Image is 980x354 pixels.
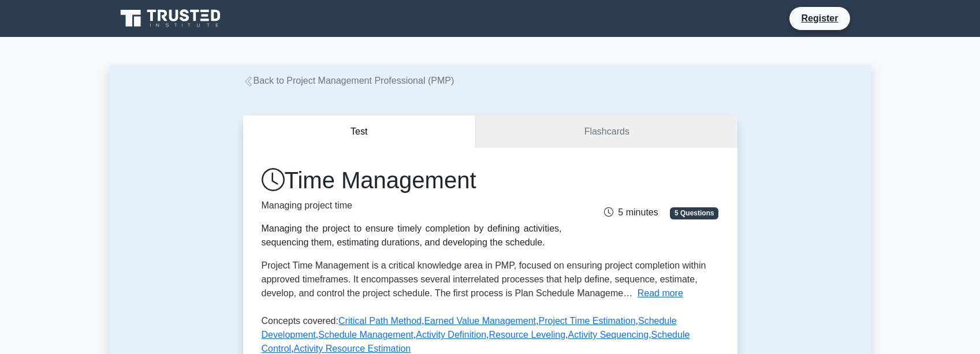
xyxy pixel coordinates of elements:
[243,76,454,85] a: Back to Project Management Professional (PMP)
[416,330,486,340] a: Activity Definition
[794,11,845,25] a: Register
[424,316,536,326] a: Earned Value Management
[262,222,562,249] div: Managing the project to ensure timely completion by defining activities, sequencing them, estimat...
[476,115,737,148] a: Flashcards
[538,316,635,326] a: Project Time Estimation
[638,286,683,300] button: Read more
[338,316,422,326] a: Critical Path Method
[243,115,476,148] button: Test
[294,344,411,353] a: Activity Resource Estimation
[568,330,649,340] a: Activity Sequencing
[604,207,658,217] span: 5 minutes
[262,166,562,194] h1: Time Management
[262,260,706,298] span: Project Time Management is a critical knowledge area in PMP, focused on ensuring project completi...
[262,316,677,340] a: Schedule Development
[670,207,718,219] span: 5 Questions
[489,330,566,340] a: Resource Leveling
[262,199,562,213] p: Managing project time
[318,330,413,340] a: Schedule Management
